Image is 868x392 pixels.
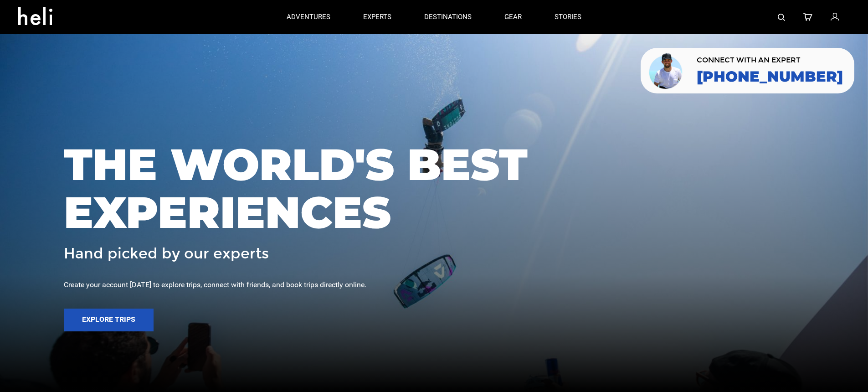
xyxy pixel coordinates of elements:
a: [PHONE_NUMBER] [697,68,843,85]
p: destinations [424,12,472,22]
span: CONNECT WITH AN EXPERT [697,57,843,64]
img: contact our team [647,52,685,90]
div: Create your account [DATE] to explore trips, connect with friends, and book trips directly online. [64,280,804,290]
span: Hand picked by our experts [64,246,269,262]
img: search-bar-icon.svg [778,14,785,21]
button: Explore Trips [64,309,154,331]
span: THE WORLD'S BEST EXPERIENCES [64,140,804,237]
p: adventures [287,12,330,22]
p: experts [363,12,391,22]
